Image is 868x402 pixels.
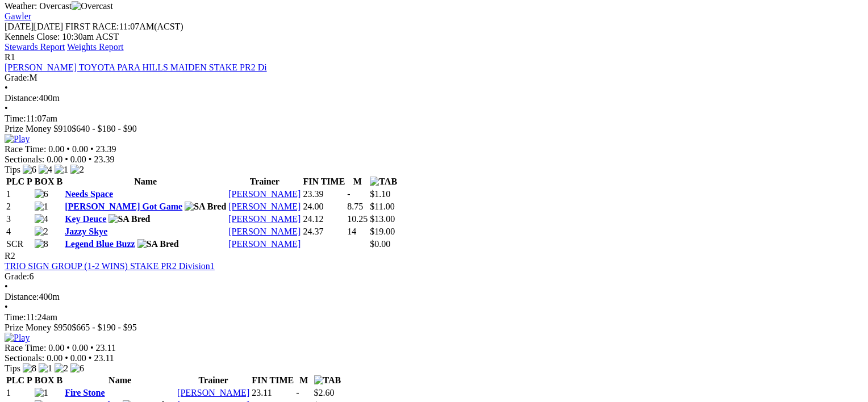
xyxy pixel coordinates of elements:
span: $13.00 [370,214,395,224]
span: PLC [6,375,24,385]
img: 1 [39,363,52,374]
img: 8 [35,239,48,249]
a: TRIO SIGN GROUP (1-2 WINS) STAKE PR2 Division1 [5,261,215,271]
span: Distance: [5,93,39,103]
td: 24.00 [302,201,345,212]
td: 1 [6,189,33,200]
span: B [56,177,62,186]
div: Kennels Close: 10:30am ACST [5,32,855,42]
span: Time: [5,114,26,123]
a: Jazzy Skye [65,227,107,236]
th: Trainer [177,375,250,386]
th: Name [64,176,227,187]
td: 24.37 [302,226,345,237]
td: 24.12 [302,213,345,225]
span: Race Time: [5,144,46,154]
span: Distance: [5,292,39,301]
span: BOX [35,177,55,186]
text: 10.25 [347,214,368,224]
td: 2 [6,201,33,212]
span: 0.00 [47,353,62,363]
div: 400m [5,93,855,103]
text: - [296,388,299,397]
span: • [5,302,8,312]
text: 14 [347,227,356,236]
img: TAB [314,375,341,386]
span: 0.00 [47,154,62,164]
span: 0.00 [48,144,64,154]
img: 8 [23,363,36,374]
th: M [295,375,312,386]
span: Sectionals: [5,154,44,164]
span: 23.11 [96,343,116,353]
a: Gawler [5,11,31,21]
div: M [5,73,855,83]
span: $640 - $180 - $90 [72,124,137,133]
img: 4 [35,214,48,224]
img: 1 [55,165,68,175]
img: SA Bred [185,202,226,212]
div: Prize Money $950 [5,323,855,333]
span: P [27,375,32,385]
td: 4 [6,226,33,237]
span: Sectionals: [5,353,44,363]
span: • [66,343,70,353]
img: 1 [35,388,48,398]
span: • [65,353,68,363]
a: [PERSON_NAME] [228,214,301,224]
span: 23.39 [96,144,116,154]
td: 23.39 [302,189,345,200]
span: $1.10 [370,189,390,199]
div: Prize Money $910 [5,124,855,134]
a: Key Deuce [65,214,106,224]
span: $2.60 [314,388,335,397]
div: 6 [5,271,855,282]
a: [PERSON_NAME] [228,227,301,236]
span: FIRST RACE: [65,22,119,31]
a: Stewards Report [5,42,65,52]
span: 0.00 [70,353,86,363]
span: Time: [5,312,26,322]
img: 6 [35,189,48,199]
img: TAB [370,177,397,187]
span: 0.00 [72,343,88,353]
span: Grade: [5,73,30,82]
span: Tips [5,165,20,174]
img: SA Bred [108,214,150,224]
div: 11:07am [5,114,855,124]
span: 0.00 [72,144,88,154]
a: [PERSON_NAME] [228,239,301,249]
span: 11:07AM(ACST) [65,22,183,31]
td: 23.11 [251,387,294,399]
span: 0.00 [70,154,86,164]
span: • [5,83,8,93]
text: 8.75 [347,202,363,211]
div: 400m [5,292,855,302]
span: • [90,144,94,154]
span: • [5,103,8,113]
span: Weather: Overcast [5,1,113,11]
span: • [90,343,94,353]
div: 11:24am [5,312,855,323]
img: 1 [35,202,48,212]
td: 1 [6,387,33,399]
a: Weights Report [67,42,124,52]
span: • [66,144,70,154]
span: Grade: [5,271,30,281]
span: R1 [5,52,15,62]
img: 2 [55,363,68,374]
a: [PERSON_NAME] [228,189,301,199]
span: 23.39 [94,154,114,164]
span: • [5,282,8,291]
span: PLC [6,177,24,186]
span: [DATE] [5,22,63,31]
img: Overcast [72,1,113,11]
span: BOX [35,375,55,385]
img: Play [5,134,30,144]
a: Fire Stone [65,388,105,397]
a: [PERSON_NAME] TOYOTA PARA HILLS MAIDEN STAKE PR2 Di [5,62,267,72]
img: 6 [70,363,84,374]
img: SA Bred [137,239,179,249]
span: 23.11 [94,353,114,363]
span: • [89,353,92,363]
